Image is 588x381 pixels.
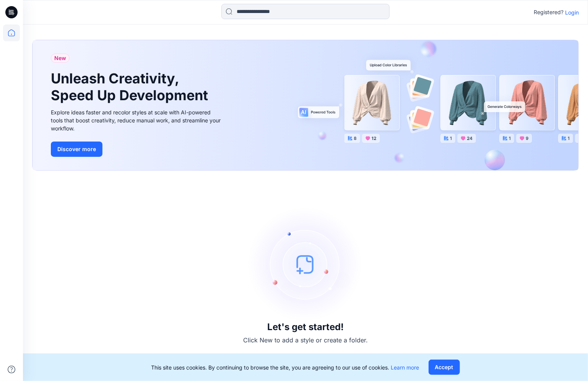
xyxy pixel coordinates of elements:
button: Accept [429,360,460,375]
span: New [54,54,66,63]
img: empty-state-image.svg [248,207,363,322]
h3: Let's get started! [267,322,344,332]
button: Discover more [51,142,102,157]
p: Login [565,8,579,16]
a: Discover more [51,142,223,157]
div: Explore ideas faster and recolor styles at scale with AI-powered tools that boost creativity, red... [51,108,223,132]
h1: Unleash Creativity, Speed Up Development [51,70,211,103]
p: Click New to add a style or create a folder. [243,335,368,345]
p: Registered? [534,8,564,17]
a: Learn more [391,364,419,371]
p: This site uses cookies. By continuing to browse the site, you are agreeing to our use of cookies. [151,363,419,371]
